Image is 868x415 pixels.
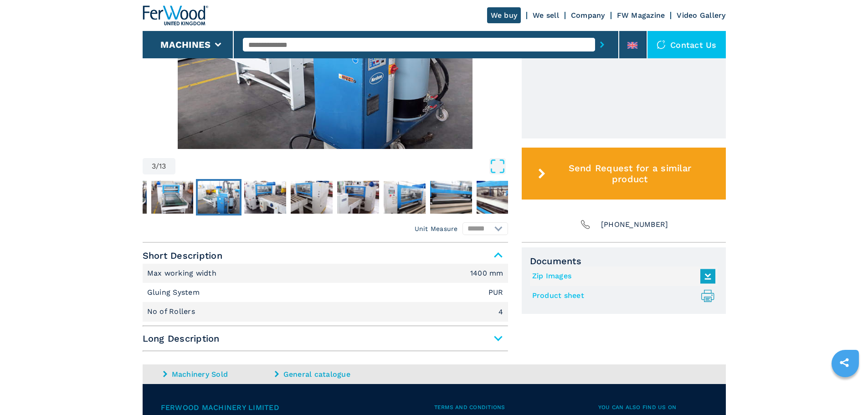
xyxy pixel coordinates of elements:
[196,179,241,215] button: Go to Slide 3
[242,179,288,215] button: Go to Slide 4
[147,268,219,278] p: Max working width
[498,308,503,316] em: 4
[549,163,710,184] span: Send Request for a similar product
[430,181,472,214] img: aa5f89f5ac47d723b649ec730cab75f6
[487,7,521,23] a: We buy
[434,402,598,413] span: Terms and Conditions
[475,179,520,215] button: Go to Slide 9
[530,256,718,266] span: Documents
[159,163,166,170] span: 13
[178,158,506,174] button: Open Fullscreen
[143,5,208,26] img: Ferwood
[152,163,156,170] span: 3
[677,11,725,20] a: Video Gallery
[488,289,503,296] em: PUR
[151,181,193,214] img: d0925e77d6fe43cc3a3a126b66ece703
[470,270,503,277] em: 1400 mm
[289,179,334,215] button: Go to Slide 5
[477,181,519,214] img: 9b769631247635ca77aa90976adb258e
[579,218,592,231] img: Phone
[428,179,474,215] button: Go to Slide 8
[147,287,202,297] p: Gluing System
[598,402,708,413] span: You can also find us on
[103,179,468,215] nav: Thumbnail Navigation
[532,269,711,284] a: Zip Images
[833,351,856,374] a: sharethis
[291,181,333,214] img: bc1ecdbb45a530fc2bd7b44fd27a87a1
[161,402,434,413] span: Ferwood Machinery Limited
[382,179,427,215] button: Go to Slide 7
[647,31,726,58] div: Contact us
[147,307,198,317] p: No of Rollers
[143,264,508,322] div: Short Description
[143,247,508,264] span: Short Description
[601,218,668,231] span: [PHONE_NUMBER]
[522,148,726,200] button: Send Request for a similar product
[163,369,272,379] a: Machinery Sold
[160,39,211,50] button: Machines
[335,179,381,215] button: Go to Slide 6
[275,369,384,379] a: General catalogue
[571,11,605,20] a: Company
[532,288,711,303] a: Product sheet
[198,181,240,214] img: 8a67449454b30e9fd9673694a6528406
[617,11,665,20] a: FW Magazine
[533,11,559,20] a: We sell
[156,163,159,170] span: /
[143,330,508,347] span: Long Description
[595,34,609,55] button: submit-button
[657,40,666,49] img: Contact us
[829,374,861,408] iframe: Chat
[149,179,195,215] button: Go to Slide 2
[244,181,286,214] img: af3e127bce3e66b0a467a5a5d7447706
[384,181,426,214] img: 0f95a55a7c1865d03e864b9d8a6d272a
[337,181,379,214] img: 913ba2697f6719b1354a6d262e4bb592
[415,224,458,233] em: Unit Measure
